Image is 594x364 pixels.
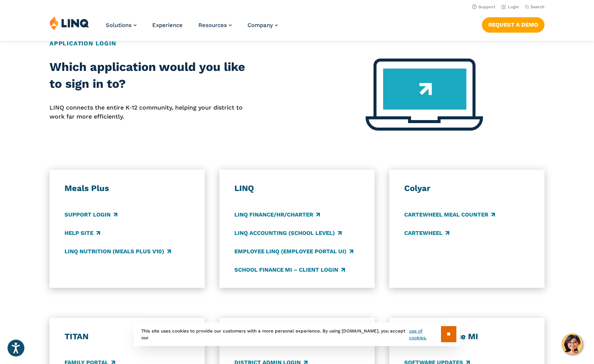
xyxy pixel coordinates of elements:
h2: Application Login [49,39,544,48]
a: LINQ Finance/HR/Charter [234,211,320,219]
a: School Finance MI – Client Login [234,266,345,274]
img: LINQ | K‑12 Software [49,16,89,30]
a: CARTEWHEEL Meal Counter [404,211,495,219]
span: Resources [198,22,227,29]
h3: TITAN [64,331,190,342]
h2: Which application would you like to sign in to? [49,59,247,93]
a: Company [247,22,278,29]
a: Support Login [64,211,117,219]
a: Resources [198,22,232,29]
h3: LINQ [234,183,360,194]
nav: Primary Navigation [106,16,278,41]
a: Employee LINQ (Employee Portal UI) [234,247,353,256]
a: Login [501,5,519,9]
a: use of cookies. [409,328,441,341]
button: Hello, have a question? Let’s chat. [562,334,583,355]
a: Experience [152,22,183,29]
span: Solutions [106,22,132,29]
span: Company [247,22,273,29]
div: This site uses cookies to provide our customers with a more personal experience. By using [DOMAIN... [134,322,460,346]
a: Solutions [106,22,136,29]
span: Search [531,5,544,9]
h3: Meals Plus [64,183,190,194]
a: Help Site [64,229,100,237]
a: LINQ Nutrition (Meals Plus v10) [64,247,171,256]
a: LINQ Accounting (school level) [234,229,342,237]
button: Open Search Bar [525,4,544,10]
a: Support [472,5,495,9]
a: Request a Demo [482,17,544,32]
h3: Colyar [404,183,529,194]
p: LINQ connects the entire K‑12 community, helping your district to work far more efficiently. [49,103,247,122]
a: CARTEWHEEL [404,229,449,237]
nav: Button Navigation [482,16,544,32]
h3: School Finance MI [404,331,529,342]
